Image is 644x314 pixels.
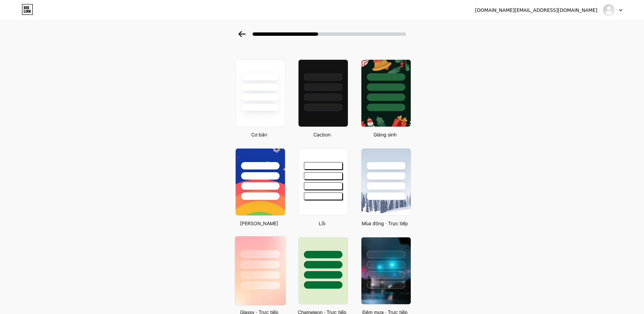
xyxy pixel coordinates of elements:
[362,220,408,226] font: Mùa đông · Trực tiếp
[235,236,285,305] img: glassmorphism.jpg
[374,132,397,137] font: Giáng sinh
[251,132,267,137] font: Cơ bản
[602,4,615,17] img: tinhmuatruoc
[475,7,597,13] font: [DOMAIN_NAME][EMAIL_ADDRESS][DOMAIN_NAME]
[319,220,325,226] font: Lỗi
[240,220,278,226] font: [PERSON_NAME]
[313,132,331,137] font: Cacbon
